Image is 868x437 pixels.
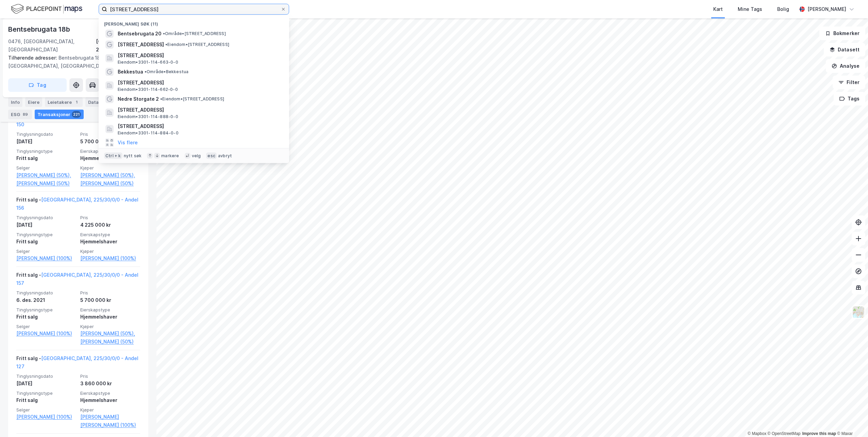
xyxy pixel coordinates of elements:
a: [PERSON_NAME] (50%) [80,179,140,188]
div: 89 [21,111,29,118]
div: Hjemmelshaver [80,396,140,404]
div: Info [8,97,22,107]
a: [PERSON_NAME] (100%) [16,254,76,262]
span: Tinglysningstype [16,390,76,396]
span: Tinglysningsdato [16,373,76,379]
div: 221 [72,111,81,118]
div: 4 225 000 kr [80,221,140,229]
div: avbryt [218,153,232,159]
div: markere [161,153,179,159]
div: Bentsebrugata 18b [8,24,71,35]
div: nytt søk [124,153,142,159]
span: Tilhørende adresser: [8,55,59,61]
span: Kjøper [80,165,140,171]
a: [PERSON_NAME] (50%) [16,179,76,188]
div: [DATE] [16,379,76,388]
span: • [160,96,162,101]
button: Datasett [824,43,865,56]
div: Fritt salg [16,396,76,404]
span: Selger [16,165,76,171]
div: Fritt salg [16,238,76,246]
div: Kart [713,5,723,13]
span: Tinglysningsdato [16,215,76,221]
a: [PERSON_NAME] (50%), [16,171,76,179]
button: Analyse [826,59,865,73]
button: Tag [8,78,67,92]
span: Tinglysningsdato [16,290,76,296]
span: Pris [80,131,140,137]
div: Hjemmelshaver [80,238,140,246]
div: Hjemmelshaver [80,154,140,162]
span: Pris [80,373,140,379]
div: Bolig [777,5,789,13]
div: Hjemmelshaver [80,313,140,321]
div: Fritt salg [16,313,76,321]
span: Tinglysningstype [16,232,76,238]
div: Fritt salg - [16,354,140,373]
div: Fritt salg - [16,196,140,215]
span: [STREET_ADDRESS] [118,106,281,114]
span: Område • Bekkestua [145,69,188,75]
div: 3 860 000 kr [80,379,140,388]
a: [PERSON_NAME] (100%) [80,254,140,262]
input: Søk på adresse, matrikkel, gårdeiere, leietakere eller personer [107,4,281,14]
div: [GEOGRAPHIC_DATA], 225/30 [96,37,149,54]
button: Tags [834,92,865,106]
span: Eiendom • 3301-114-663-0-0 [118,60,178,65]
div: ESG [8,110,32,119]
span: Eierskapstype [80,148,140,154]
div: Kontrollprogram for chat [834,404,868,437]
a: OpenStreetMap [768,431,801,436]
div: Bentsebrugata 18d, [GEOGRAPHIC_DATA], [GEOGRAPHIC_DATA] 18a [8,54,143,70]
img: logo.f888ab2527a4732fd821a326f86c7f29.svg [11,3,82,15]
span: Tinglysningsdato [16,131,76,137]
a: [PERSON_NAME] (100%) [16,329,76,338]
span: Selger [16,407,76,413]
span: Kjøper [80,324,140,329]
a: [GEOGRAPHIC_DATA], 225/30/0/0 - Andel 156 [16,197,138,211]
button: Vis flere [118,139,138,147]
span: Eierskapstype [80,232,140,238]
a: [PERSON_NAME] (50%), [80,329,140,338]
span: Selger [16,324,76,329]
button: Filter [833,76,865,89]
div: Fritt salg - [16,271,140,290]
span: Pris [80,290,140,296]
span: Eierskapstype [80,390,140,396]
span: [STREET_ADDRESS] [118,122,281,130]
span: Eiendom • 3301-114-662-0-0 [118,87,178,92]
span: Eiendom • 3301-114-888-0-0 [118,114,178,119]
span: Eiendom • 3301-114-884-0-0 [118,130,179,136]
a: [PERSON_NAME] [PERSON_NAME] (100%) [80,413,140,429]
span: Kjøper [80,407,140,413]
img: Z [852,306,865,319]
div: 6. des. 2021 [16,296,76,304]
iframe: Chat Widget [834,404,868,437]
span: • [163,31,165,36]
span: Bentsebrugata 20 [118,30,162,38]
a: [PERSON_NAME] (100%) [16,413,76,421]
span: Tinglysningstype [16,148,76,154]
div: [PERSON_NAME] [807,5,846,13]
span: Selger [16,248,76,254]
div: velg [192,153,201,159]
button: Bokmerker [819,27,865,40]
div: 5 700 000 kr [80,296,140,304]
span: Nedre Storgate 2 [118,95,159,103]
div: 0476, [GEOGRAPHIC_DATA], [GEOGRAPHIC_DATA] [8,37,96,54]
span: • [145,69,147,74]
div: esc [206,152,217,159]
div: Fritt salg - [16,113,140,132]
a: [GEOGRAPHIC_DATA], 225/30/0/0 - Andel 127 [16,355,138,369]
a: [PERSON_NAME] (50%) [80,338,140,346]
span: Eiendom • [STREET_ADDRESS] [160,96,224,102]
div: [PERSON_NAME] søk (11) [99,16,289,28]
div: Eiere [25,97,42,107]
div: Transaksjoner [35,110,84,119]
span: [STREET_ADDRESS] [118,41,164,49]
div: Datasett [85,97,111,107]
div: 5 700 000 kr [80,137,140,146]
div: Mine Tags [738,5,762,13]
a: Improve this map [802,431,836,436]
div: Ctrl + k [104,152,122,159]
